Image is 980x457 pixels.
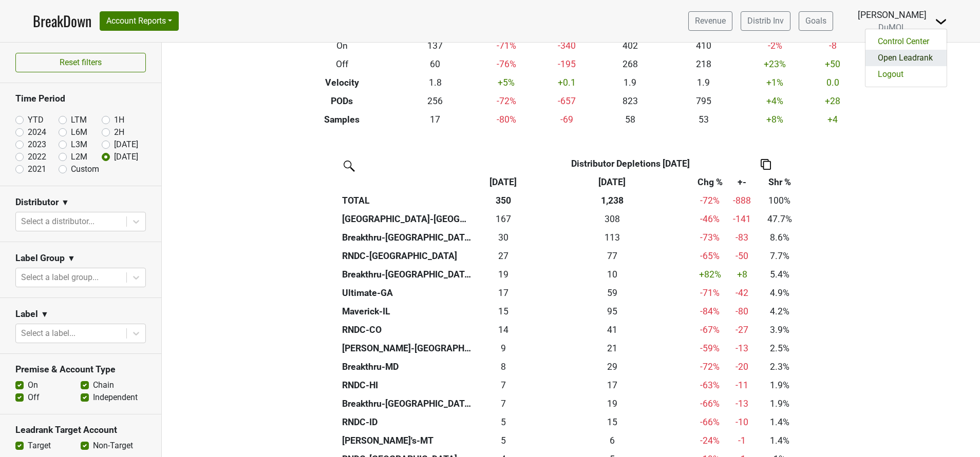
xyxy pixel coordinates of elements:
th: Breakthru-[GEOGRAPHIC_DATA] [340,228,474,247]
td: 1.8 [398,73,472,92]
div: 6 [535,434,689,447]
td: -72 % [472,92,541,110]
th: 21.170 [533,339,692,357]
div: 21 [535,342,689,355]
th: +-: activate to sort column ascending [728,173,756,191]
span: ▼ [61,196,69,209]
div: 167 [476,212,530,226]
div: 9 [476,342,530,355]
td: 1.9 [593,73,667,92]
label: [DATE] [114,151,138,163]
th: RNDC-ID [340,413,474,431]
td: -340 [541,36,593,55]
td: 795 [667,92,740,110]
label: L3M [71,138,87,151]
td: -76 % [472,55,541,73]
td: 7.7% [756,247,803,265]
td: 410 [667,36,740,55]
td: 2.3% [756,357,803,376]
td: +0.1 [541,73,593,92]
th: 350 [474,191,533,210]
td: -8 [809,36,856,55]
div: 30 [476,231,530,244]
th: 17.499 [533,376,692,394]
th: 59.160 [533,284,692,302]
div: -83 [731,231,753,244]
th: Breakthru-[GEOGRAPHIC_DATA] [340,394,474,413]
button: Account Reports [100,11,179,31]
td: +8 % [741,110,809,129]
td: 30.001 [474,228,533,247]
td: -72 % [691,357,728,376]
td: 823 [593,92,667,110]
div: -10 [731,415,753,429]
td: +5 % [472,73,541,92]
td: 4.9% [756,284,803,302]
td: 18.833 [474,265,533,284]
label: Off [28,391,40,404]
div: -50 [731,249,753,263]
div: 41 [535,323,689,336]
td: +4 [809,110,856,129]
h3: Premise & Account Type [15,364,146,375]
td: 167 [474,210,533,228]
th: Samples [286,110,399,129]
td: 1.4% [756,431,803,450]
th: [PERSON_NAME]'s-MT [340,431,474,450]
div: 19 [535,397,689,410]
div: Dropdown Menu [865,29,947,87]
td: 6.5 [474,394,533,413]
td: +82 % [691,265,728,284]
td: -66 % [691,394,728,413]
td: 256 [398,92,472,110]
div: 7 [476,397,530,410]
th: Breakthru-MD [340,357,474,376]
div: -141 [731,212,753,226]
td: 1.9 [667,73,740,92]
img: filter [340,157,356,173]
img: Dropdown Menu [935,15,947,28]
td: 3.9% [756,321,803,339]
td: 8.6% [756,228,803,247]
span: -888 [733,195,751,206]
div: 14 [476,323,530,336]
div: 19 [476,268,530,281]
td: 14.833 [474,302,533,321]
th: RNDC-CO [340,321,474,339]
label: LTM [71,114,87,126]
td: -66 % [691,413,728,431]
td: 0.0 [809,73,856,92]
th: 40.999 [533,321,692,339]
div: 113 [535,231,689,244]
label: 2023 [28,138,46,151]
td: -2 % [741,36,809,55]
th: &nbsp;: activate to sort column ascending [340,173,474,191]
div: -20 [731,360,753,373]
th: 10.344 [533,265,692,284]
td: 58 [593,110,667,129]
label: 2022 [28,151,46,163]
th: 6.330 [533,431,692,450]
td: 1.4% [756,413,803,431]
label: L6M [71,126,87,138]
td: +1 % [741,73,809,92]
th: 95.333 [533,302,692,321]
th: 14.666 [533,413,692,431]
td: +4 % [741,92,809,110]
th: TOTAL [340,191,474,210]
td: -73 % [691,228,728,247]
td: 17.16 [474,284,533,302]
div: 17 [476,286,530,300]
th: Velocity [286,73,399,92]
td: -24 % [691,431,728,450]
div: 27 [476,249,530,263]
div: -42 [731,286,753,300]
div: 77 [535,249,689,263]
a: Logout [865,66,947,83]
div: -27 [731,323,753,336]
div: -11 [731,379,753,392]
div: 5 [476,434,530,447]
label: Chain [93,379,114,391]
th: 1,238 [533,191,692,210]
td: 1.9% [756,394,803,413]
